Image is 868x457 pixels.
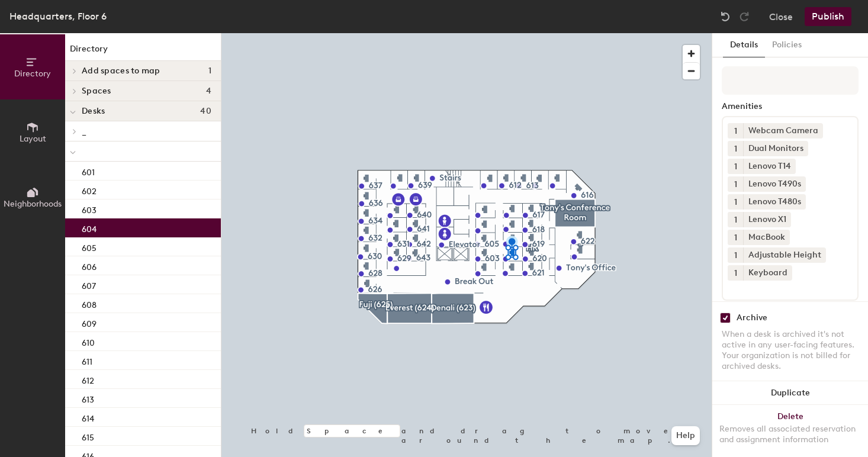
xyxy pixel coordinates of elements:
[728,247,743,263] button: 1
[82,316,97,329] p: 609
[737,313,767,323] div: Archive
[743,230,790,245] div: MacBook
[728,176,743,192] button: 1
[208,66,211,76] span: 1
[82,221,97,234] p: 604
[719,424,861,445] div: Removes all associated reservation and assignment information
[82,353,92,367] p: 611
[82,278,96,291] p: 607
[743,141,808,156] div: Dual Monitors
[734,231,737,244] span: 1
[82,410,94,424] p: 614
[743,123,823,139] div: Webcam Camera
[206,86,211,96] span: 4
[82,240,97,253] p: 605
[712,381,868,405] button: Duplicate
[734,160,737,173] span: 1
[738,11,750,22] img: Redo
[82,164,95,178] p: 601
[82,297,97,310] p: 608
[722,102,859,111] div: Amenities
[734,143,737,155] span: 1
[743,176,806,192] div: Lenovo T490s
[14,69,51,79] span: Directory
[805,7,851,26] button: Publish
[734,125,737,137] span: 1
[82,202,97,215] p: 603
[769,7,793,26] button: Close
[722,329,859,372] div: When a desk is archived it's not active in any user-facing features. Your organization is not bil...
[82,127,86,137] span: _
[734,267,737,279] span: 1
[743,247,826,263] div: Adjustable Height
[200,107,211,116] span: 40
[82,372,94,386] p: 612
[728,194,743,210] button: 1
[82,107,105,116] span: Desks
[82,259,97,272] p: 606
[719,11,731,22] img: Undo
[728,123,743,139] button: 1
[9,9,107,24] div: Headquarters, Floor 6
[723,33,765,57] button: Details
[743,265,792,281] div: Keyboard
[734,214,737,226] span: 1
[743,159,796,174] div: Lenovo T14
[82,429,94,443] p: 615
[82,183,97,197] p: 602
[734,249,737,262] span: 1
[728,265,743,281] button: 1
[712,405,868,457] button: DeleteRemoves all associated reservation and assignment information
[82,391,94,405] p: 613
[743,194,806,210] div: Lenovo T480s
[671,426,700,445] button: Help
[728,230,743,245] button: 1
[728,159,743,174] button: 1
[4,199,62,209] span: Neighborhoods
[734,178,737,191] span: 1
[734,196,737,208] span: 1
[82,334,95,348] p: 610
[82,86,111,96] span: Spaces
[743,212,791,227] div: Lenovo X1
[728,212,743,227] button: 1
[728,141,743,156] button: 1
[765,33,809,57] button: Policies
[65,43,221,61] h1: Directory
[82,66,160,76] span: Add spaces to map
[20,134,46,144] span: Layout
